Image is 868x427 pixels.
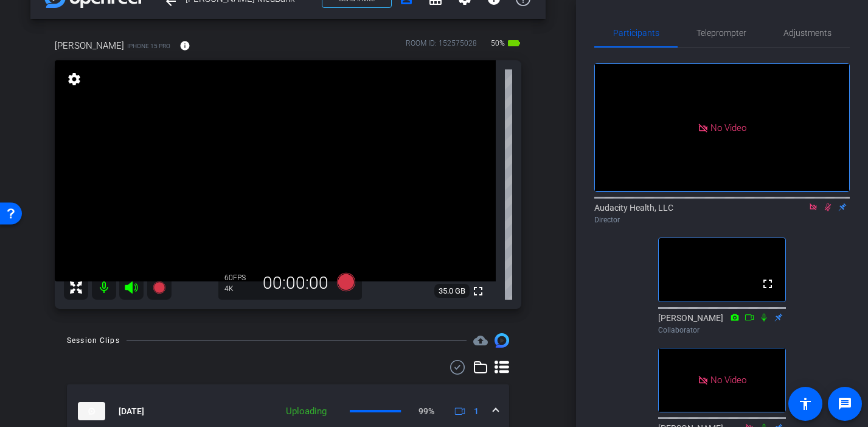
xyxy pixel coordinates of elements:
[658,312,786,336] div: [PERSON_NAME]
[406,38,477,55] div: ROOM ID: 152575028
[473,333,488,348] mat-icon: cloud_upload
[783,29,832,37] span: Adjustments
[280,404,333,418] div: Uploading
[224,284,255,294] div: 4K
[594,214,850,225] div: Director
[55,39,124,52] span: [PERSON_NAME]
[594,202,850,225] div: Audacity Health, LLC
[67,334,120,347] div: Session Clips
[224,273,255,283] div: 60
[127,41,170,51] span: iPhone 15 Pro
[66,72,83,86] mat-icon: settings
[495,333,509,348] img: Session clips
[507,36,521,51] mat-icon: battery_std
[78,402,105,420] img: thumb-nail
[798,397,813,411] mat-icon: accessibility
[179,40,190,51] mat-icon: info
[473,333,488,348] span: Destinations for your clips
[613,29,659,37] span: Participants
[710,374,746,385] span: No Video
[471,284,485,298] mat-icon: fullscreen
[489,34,507,53] span: 50%
[434,284,470,298] span: 35.0 GB
[696,29,746,37] span: Teleprompter
[233,273,246,282] span: FPS
[658,325,786,336] div: Collaborator
[255,273,336,294] div: 00:00:00
[838,397,852,411] mat-icon: message
[418,405,434,418] p: 99%
[474,405,479,418] span: 1
[710,122,746,133] span: No Video
[760,277,775,291] mat-icon: fullscreen
[119,405,144,418] span: [DATE]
